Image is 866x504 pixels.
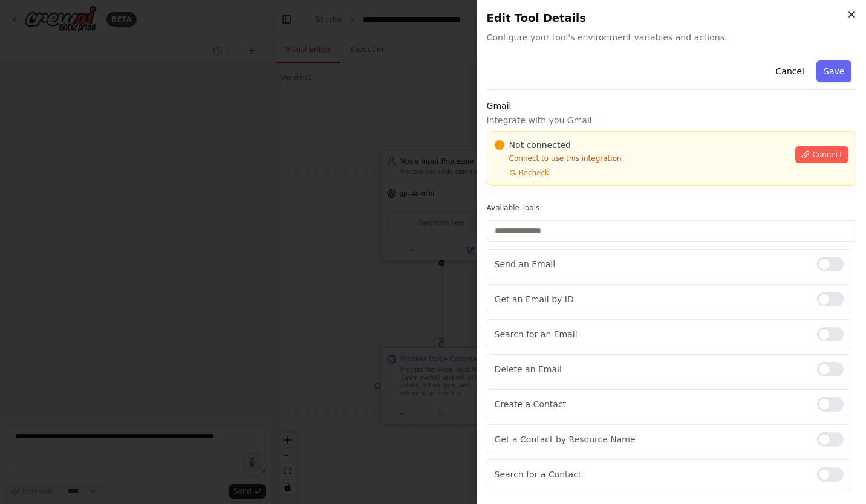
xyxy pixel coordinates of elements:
p: Delete an Email [495,363,807,375]
span: Connect [812,150,842,160]
p: Send an Email [495,258,807,270]
p: Search for a Contact [495,468,807,480]
p: Integrate with you Gmail [487,114,856,126]
label: Available Tools [487,203,856,213]
span: Recheck [519,168,549,178]
span: Not connected [509,139,571,151]
button: Cancel [768,60,811,82]
span: Configure your tool's environment variables and actions. [487,31,856,44]
p: Connect to use this integration [495,153,789,163]
h3: Gmail [487,100,856,112]
button: Recheck [495,168,549,178]
button: Connect [795,146,848,163]
button: Save [816,60,851,82]
h2: Edit Tool Details [487,10,856,27]
p: Create a Contact [495,398,807,410]
p: Get a Contact by Resource Name [495,433,807,445]
p: Get an Email by ID [495,293,807,305]
p: Search for an Email [495,328,807,340]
